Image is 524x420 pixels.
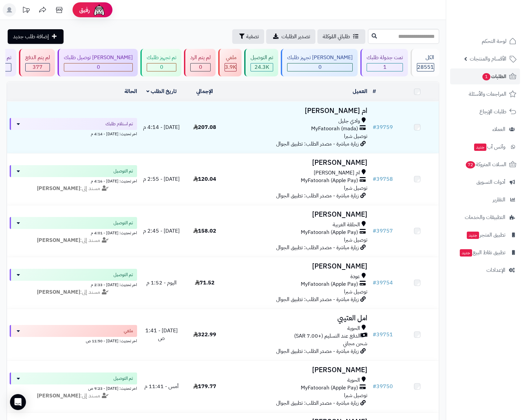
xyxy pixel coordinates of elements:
[196,87,213,95] a: الإجمالي
[37,392,80,400] strong: [PERSON_NAME]
[147,54,176,61] div: تم تجهيز طلبك
[450,227,520,243] a: تطبيق المتجرجديد
[344,132,367,140] span: توصيل شبرا
[373,87,376,95] a: #
[193,331,216,339] span: 322.99
[276,140,359,148] span: زيارة مباشرة - مصدر الطلب: تطبيق الجوال
[367,54,403,61] div: تمت جدولة طلبك
[482,37,506,46] span: لوحة التحكم
[113,375,133,382] span: تم التوصيل
[486,265,505,275] span: الإعدادات
[97,63,100,71] span: 0
[470,54,506,63] span: الأقسام والمنتجات
[10,130,137,137] div: اخر تحديث: [DATE] - 4:14 م
[301,229,358,236] span: MyFatoorah (Apple Pay)
[229,107,367,115] h3: ام [PERSON_NAME]
[347,325,360,332] span: الحوية
[139,49,183,76] a: تم تجهيز طلبك 0
[10,337,137,344] div: اخر تحديث: [DATE] - 11:50 ص
[301,177,358,184] span: MyFatoorah (Apple Pay)
[145,327,178,342] span: [DATE] - 1:41 ص
[417,63,434,71] span: 28551
[417,54,434,61] div: الكل
[373,382,376,390] span: #
[183,49,217,76] a: لم يتم الرد 0
[373,175,376,183] span: #
[344,288,367,296] span: توصيل شبرا
[450,33,520,49] a: لوحة التحكم
[467,232,479,239] span: جديد
[466,230,505,240] span: تطبيق المتجر
[482,72,506,81] span: الطلبات
[450,86,520,102] a: المراجعات والأسئلة
[294,332,361,340] span: الدفع عند التسليم (+7.00 SAR)
[276,192,359,200] span: زيارة مباشرة - مصدر الطلب: تطبيق الجوال
[225,54,237,61] div: ملغي
[482,73,490,80] span: 1
[373,227,393,235] a: #39757
[251,54,273,61] div: تم التوصيل
[373,331,376,339] span: #
[373,227,376,235] span: #
[343,340,367,348] span: شحن مجاني
[64,63,132,71] div: 0
[251,63,273,71] div: 24291
[229,159,367,166] h3: [PERSON_NAME]
[450,104,520,120] a: طلبات الإرجاع
[143,175,180,183] span: [DATE] - 2:55 م
[124,87,137,95] a: الحالة
[279,49,359,76] a: [PERSON_NAME] تجهيز طلبك 0
[124,328,133,334] span: ملغي
[225,63,236,71] span: 3.9K
[10,384,137,391] div: اخر تحديث: [DATE] - 9:23 ص
[450,209,520,225] a: التطبيقات والخدمات
[318,63,322,71] span: 0
[373,331,393,339] a: #39751
[92,3,106,17] img: ai-face.png
[450,121,520,137] a: العملاء
[287,63,352,71] div: 0
[5,237,142,244] div: مسند إلى:
[317,29,365,44] a: طلباتي المُوكلة
[460,249,472,257] span: جديد
[450,139,520,155] a: وآتس آبجديد
[13,33,49,41] span: إضافة طلب جديد
[338,117,360,125] span: وادي جليل
[143,227,180,235] span: [DATE] - 2:45 م
[113,168,133,174] span: تم التوصيل
[10,394,26,410] div: Open Intercom Messenger
[193,382,216,390] span: 179.77
[476,177,505,187] span: أدوات التسويق
[113,271,133,278] span: تم التوصيل
[493,195,505,204] span: التقارير
[344,391,367,399] span: توصيل شبرا
[276,244,359,252] span: زيارة مباشرة - مصدر الطلب: تطبيق الجوال
[450,68,520,84] a: الطلبات1
[323,33,350,41] span: طلباتي المُوكلة
[281,33,310,41] span: تصدير الطلبات
[276,399,359,407] span: زيارة مباشرة - مصدر الطلب: تطبيق الجوال
[56,49,139,76] a: [PERSON_NAME] توصيل طلبك 0
[350,273,360,280] span: عودة
[229,262,367,270] h3: [PERSON_NAME]
[8,29,64,44] a: إضافة طلب جديد
[144,382,179,390] span: أمس - 11:41 م
[450,157,520,172] a: السلات المتروكة72
[10,177,137,184] div: اخر تحديث: [DATE] - 4:16 م
[353,87,367,95] a: العميل
[450,245,520,261] a: تطبيق نقاط البيعجديد
[64,54,133,61] div: [PERSON_NAME] توصيل طلبك
[190,54,211,61] div: لم يتم الرد
[229,211,367,218] h3: [PERSON_NAME]
[474,144,486,151] span: جديد
[383,63,387,71] span: 1
[26,63,50,71] div: 377
[359,49,409,76] a: تمت جدولة طلبك 1
[37,184,80,192] strong: [PERSON_NAME]
[33,63,43,71] span: 377
[232,29,264,44] button: تصفية
[465,213,505,222] span: التطبيقات والخدمات
[225,63,236,71] div: 3881
[193,175,216,183] span: 120.04
[287,54,353,61] div: [PERSON_NAME] تجهيز طلبك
